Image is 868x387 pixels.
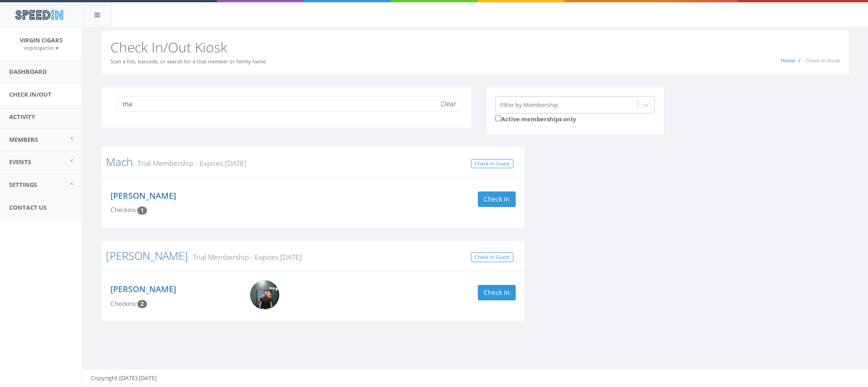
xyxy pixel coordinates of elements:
span: Contact Us [9,203,47,212]
a: [PERSON_NAME] [106,248,188,263]
span: Settings [9,181,37,189]
small: Scan a fob, barcode, or search for a club member or family name. [110,58,267,65]
span: Checkin count [137,206,147,215]
span: Checkin count [137,300,147,308]
a: Home [781,57,795,64]
span: Members [9,135,38,144]
span: Virgin Cigars [20,36,63,44]
small: virgincigarsllc [24,45,59,51]
input: Active memberships only [495,115,501,121]
a: [PERSON_NAME] [110,284,176,294]
img: Clifton_Mack.png [250,280,279,310]
button: Clear [434,96,462,112]
button: Check in [478,285,516,300]
span: Checkins: [110,206,137,214]
div: Filter by Membership [500,100,558,109]
a: Check In Guest [471,253,513,262]
a: Mach [106,154,133,169]
a: virgincigarsllc [24,43,59,52]
button: Check in [478,191,516,207]
span: Checkins: [110,299,137,308]
input: Search a name to check in [117,96,441,112]
small: Trial Membership - Expires [DATE] [133,158,246,168]
small: Trial Membership - Expires [DATE] [188,252,302,262]
a: Check In Guest [471,159,513,169]
h2: Check In/Out Kiosk [110,40,840,55]
label: Active memberships only [495,114,576,124]
img: speedin_logo.png [10,6,68,23]
a: [PERSON_NAME] [110,190,176,201]
span: Events [9,158,31,166]
footer: Copyright [DATE]-[DATE] [83,369,868,387]
span: Check-In Kiosk [805,57,840,64]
